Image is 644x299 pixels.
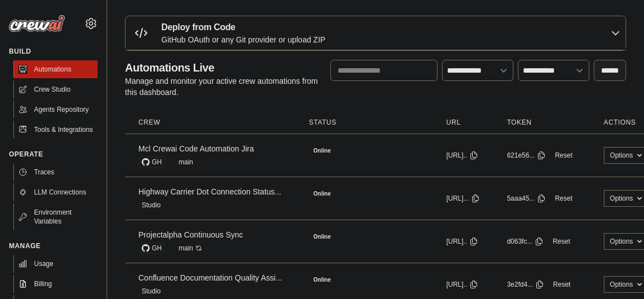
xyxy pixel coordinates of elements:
a: Billing [13,275,98,293]
span: main [174,243,206,254]
a: Reset [550,149,576,162]
a: Mcl Crewai Code Automation Jira [138,144,254,153]
a: Highway Carrier Dot Connection Status... [138,187,281,196]
span: Online [309,229,335,245]
span: Studio [138,200,164,211]
div: Manage [9,241,98,250]
th: Status [296,111,433,134]
h3: Deploy from Code [161,21,325,34]
span: GH [138,243,165,254]
div: Build [9,47,98,56]
span: Online [309,143,335,159]
a: Usage [13,255,98,273]
a: Reset [549,278,575,291]
th: Token [493,111,590,134]
img: Logo [9,15,65,32]
h2: Automations Live [125,60,321,75]
span: Online [309,272,335,288]
button: 621e56... [507,151,546,160]
th: URL [433,111,494,134]
p: GitHub OAuth or any Git provider or upload ZIP [161,34,325,45]
a: Environment Variables [13,203,98,230]
button: 5aaa45... [507,194,546,203]
a: Projectalpha Continuous Sync [138,230,243,239]
a: Crew Studio [13,80,98,98]
button: d063fc... [507,237,544,246]
button: 3e2fd4... [507,280,544,289]
a: Confluence Documentation Quality Assi... [138,273,282,282]
span: GH [138,156,165,168]
a: Traces [13,163,98,181]
th: Crew [125,111,296,134]
span: Online [309,186,335,202]
a: Reset [548,235,574,248]
p: Manage and monitor your active crew automations from this dashboard. [125,75,321,98]
a: Agents Repository [13,101,98,118]
div: Operate [9,150,98,159]
a: Tools & Integrations [13,121,98,139]
a: Automations [13,60,98,78]
a: LLM Connections [13,183,98,201]
span: Studio [138,286,164,297]
a: Reset [550,192,576,205]
span: main [174,156,198,168]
